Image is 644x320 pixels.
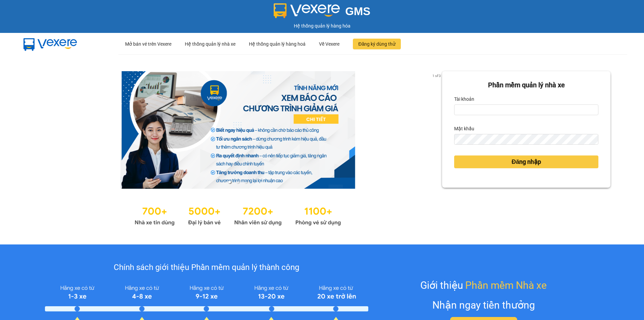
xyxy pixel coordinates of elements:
button: Đăng nhập [454,155,598,168]
li: slide item 1 [228,181,231,183]
div: Giới thiệu [420,277,547,293]
div: Hệ thống quản lý hàng hoá [249,33,306,55]
div: Nhận ngay tiền thưởng [432,297,535,313]
span: GMS [345,5,370,17]
p: 1 of 3 [430,71,442,80]
label: Tài khoản [454,94,474,104]
li: slide item 2 [236,181,239,183]
img: logo 2 [274,3,340,18]
div: Hệ thống quản lý hàng hóa [2,22,642,30]
div: Hệ thống quản lý nhà xe [185,33,235,55]
span: Đăng nhập [512,157,541,167]
img: Statistics.png [135,202,341,228]
button: previous slide / item [34,71,43,189]
input: Tài khoản [454,104,598,115]
button: Đăng ký dùng thử [353,39,401,49]
span: Phần mềm Nhà xe [465,277,547,293]
li: slide item 3 [245,181,247,183]
img: mbUUG5Q.png [17,33,84,55]
label: Mật khẩu [454,123,474,134]
div: Về Vexere [319,33,339,55]
span: Đăng ký dùng thử [358,40,395,48]
button: next slide / item [433,71,442,189]
a: GMS [274,10,371,15]
div: Chính sách giới thiệu Phần mềm quản lý thành công [45,261,368,274]
div: Mở bán vé trên Vexere [125,33,171,55]
div: Phần mềm quản lý nhà xe [454,80,598,90]
input: Mật khẩu [454,134,598,145]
